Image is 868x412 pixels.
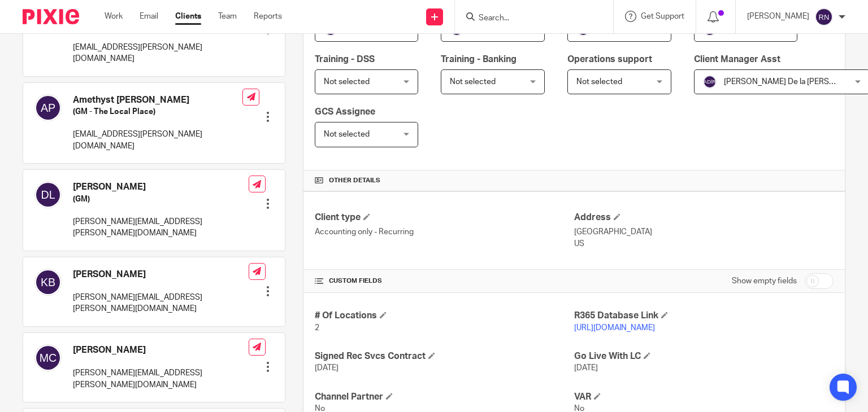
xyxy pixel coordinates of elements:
[574,310,834,322] h4: R365 Database Link
[105,11,123,22] a: Work
[73,194,249,205] h5: (GM)
[73,129,242,152] p: [EMAIL_ADDRESS][PERSON_NAME][DOMAIN_NAME]
[574,364,598,372] span: [DATE]
[574,350,834,362] h4: Go Live With LC
[254,11,282,22] a: Reports
[34,94,62,121] img: svg%3E
[450,78,496,86] span: Not selected
[73,344,249,356] h4: [PERSON_NAME]
[23,9,79,24] img: Pixie
[567,55,652,64] span: Operations support
[324,130,370,138] span: Not selected
[732,275,797,287] label: Show empty fields
[34,344,62,371] img: svg%3E
[703,75,717,89] img: svg%3E
[73,269,249,280] h4: [PERSON_NAME]
[140,11,158,22] a: Email
[478,14,579,24] input: Search
[641,12,684,20] span: Get Support
[576,78,622,86] span: Not selected
[73,42,242,65] p: [EMAIL_ADDRESS][PERSON_NAME][DOMAIN_NAME]
[315,277,574,286] h4: CUSTOM FIELDS
[315,310,574,322] h4: # Of Locations
[574,391,834,403] h4: VAR
[73,367,249,391] p: [PERSON_NAME][EMAIL_ADDRESS][PERSON_NAME][DOMAIN_NAME]
[218,11,237,22] a: Team
[324,78,370,86] span: Not selected
[441,55,517,64] span: Training - Banking
[694,55,780,64] span: Client Manager Asst
[574,238,834,249] p: US
[315,212,574,223] h4: Client type
[747,11,809,22] p: [PERSON_NAME]
[315,350,574,362] h4: Signed Rec Svcs Contract
[574,212,834,223] h4: Address
[175,11,201,22] a: Clients
[815,8,833,26] img: svg%3E
[315,107,375,116] span: GCS Assignee
[329,176,380,185] span: Other details
[73,181,249,193] h4: [PERSON_NAME]
[315,226,574,238] p: Accounting only - Recurring
[73,94,242,106] h4: Amethyst [PERSON_NAME]
[315,55,375,64] span: Training - DSS
[34,181,62,208] img: svg%3E
[574,324,655,332] a: [URL][DOMAIN_NAME]
[315,324,319,332] span: 2
[315,364,338,372] span: [DATE]
[73,106,242,117] h5: (GM - The Local Place)
[34,269,62,296] img: svg%3E
[574,226,834,238] p: [GEOGRAPHIC_DATA]
[315,391,574,403] h4: Channel Partner
[73,292,249,315] p: [PERSON_NAME][EMAIL_ADDRESS][PERSON_NAME][DOMAIN_NAME]
[73,216,249,239] p: [PERSON_NAME][EMAIL_ADDRESS][PERSON_NAME][DOMAIN_NAME]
